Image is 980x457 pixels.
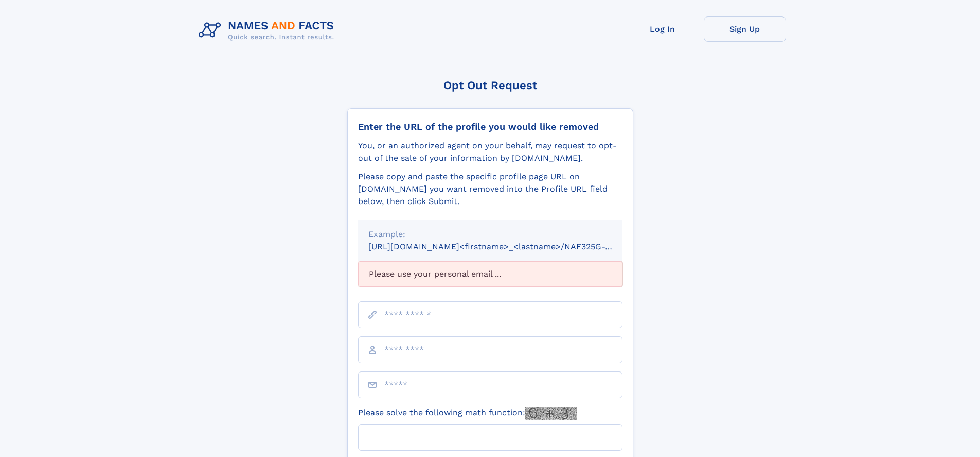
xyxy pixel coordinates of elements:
label: Please solve the following math function: [358,407,577,420]
div: Please copy and paste the specific profile page URL on [DOMAIN_NAME] you want removed into the Pr... [358,171,622,208]
a: Log In [621,16,704,42]
div: Opt Out Request [347,79,633,92]
img: Logo Names and Facts [194,16,343,44]
div: Enter the URL of the profile you would like removed [358,121,622,132]
small: [URL][DOMAIN_NAME]<firstname>_<lastname>/NAF325G-xxxxxxxx [368,242,642,251]
a: Sign Up [704,16,786,42]
div: You, or an authorized agent on your behalf, may request to opt-out of the sale of your informatio... [358,140,622,164]
div: Please use your personal email ... [358,261,622,287]
div: Example: [368,228,612,241]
